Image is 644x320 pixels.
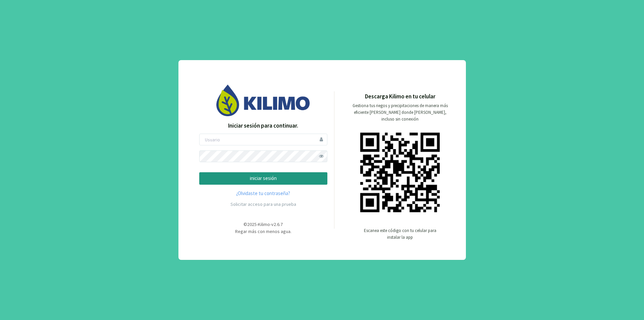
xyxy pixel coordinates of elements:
[363,227,437,241] p: Escanea este código con tu celular para instalar la app
[216,85,310,116] img: Image
[235,228,291,234] span: Regar más con menos agua.
[270,221,271,227] span: -
[365,92,435,101] p: Descarga Kilimo en tu celular
[360,133,440,212] img: qr code
[257,221,258,227] span: -
[199,172,327,185] button: iniciar sesión
[230,201,296,207] a: Solicitar acceso para una prueba
[258,221,270,227] span: Kilimo
[244,221,247,227] span: ©
[271,221,283,227] span: v2.6.7
[205,175,322,182] p: iniciar sesión
[199,190,327,197] a: ¿Olvidaste tu contraseña?
[348,102,452,123] p: Gestiona tus riegos y precipitaciones de manera más eficiente [PERSON_NAME] donde [PERSON_NAME], ...
[199,122,327,130] p: Iniciar sesión para continuar.
[199,134,327,145] input: Usuario
[247,221,257,227] span: 2025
